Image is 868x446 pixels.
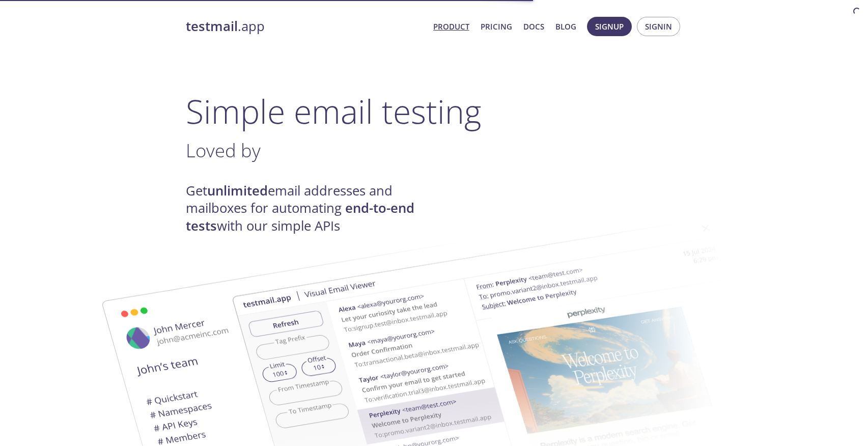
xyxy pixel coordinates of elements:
[637,17,680,36] button: Signin
[645,20,672,33] span: Signin
[186,137,261,163] span: Loved by
[186,18,425,35] a: testmail.app
[433,20,469,33] a: Product
[587,17,632,36] button: Signup
[207,182,268,200] strong: unlimited
[555,20,576,33] a: Blog
[186,92,683,131] h1: Simple email testing
[186,199,414,234] strong: end-to-end tests
[481,20,512,33] a: Pricing
[523,20,544,33] a: Docs
[186,182,434,235] h4: Get email addresses and mailboxes for automating with our simple APIs
[186,17,238,35] strong: testmail
[595,20,624,33] span: Signup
